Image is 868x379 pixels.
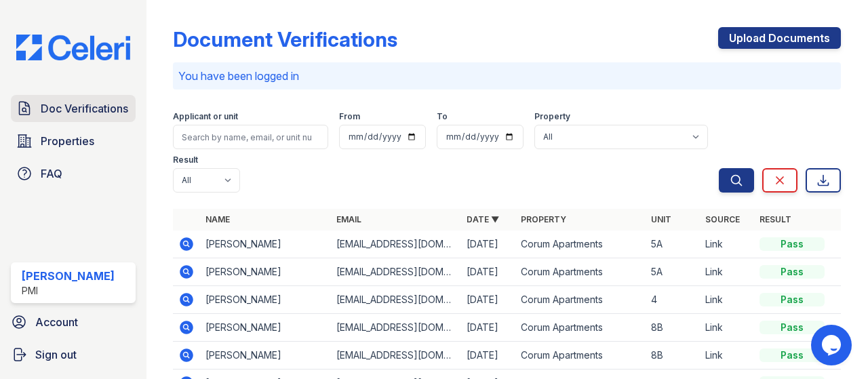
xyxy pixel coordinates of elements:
td: [EMAIL_ADDRESS][DOMAIN_NAME] [331,258,461,286]
a: Name [205,214,230,224]
div: Pass [759,237,825,251]
td: 4 [646,286,700,314]
td: [DATE] [461,286,515,314]
a: Upload Documents [718,27,841,49]
td: [PERSON_NAME] [200,231,330,258]
a: Date ▼ [467,214,499,224]
div: Pass [759,348,825,362]
a: Result [759,214,791,224]
a: Source [705,214,740,224]
td: Corum Apartments [515,231,646,258]
td: [EMAIL_ADDRESS][DOMAIN_NAME] [331,342,461,370]
td: Corum Apartments [515,286,646,314]
a: Sign out [5,341,141,368]
a: Property [521,214,566,224]
td: Corum Apartments [515,258,646,286]
p: You have been logged in [178,68,835,84]
label: Property [534,111,570,122]
label: Result [173,155,198,165]
td: [DATE] [461,258,515,286]
span: Doc Verifications [41,100,128,117]
td: Corum Apartments [515,342,646,370]
td: [EMAIL_ADDRESS][DOMAIN_NAME] [331,286,461,314]
td: [EMAIL_ADDRESS][DOMAIN_NAME] [331,314,461,342]
td: Link [700,258,754,286]
td: 5A [646,258,700,286]
a: Properties [11,127,136,155]
td: [DATE] [461,231,515,258]
td: Corum Apartments [515,314,646,342]
td: [PERSON_NAME] [200,314,330,342]
td: Link [700,231,754,258]
div: Pass [759,321,825,334]
div: [PERSON_NAME] [22,268,115,284]
td: Link [700,314,754,342]
div: Pass [759,265,825,279]
td: [PERSON_NAME] [200,258,330,286]
div: PMI [22,284,115,298]
span: FAQ [41,165,62,182]
td: Link [700,342,754,370]
td: 5A [646,231,700,258]
span: Account [35,314,78,330]
td: [PERSON_NAME] [200,342,330,370]
span: Properties [41,133,94,149]
td: [DATE] [461,342,515,370]
label: Applicant or unit [173,111,238,122]
td: [DATE] [461,314,515,342]
label: From [339,111,360,122]
a: Unit [651,214,671,224]
td: Link [700,286,754,314]
iframe: chat widget [811,325,854,365]
td: [PERSON_NAME] [200,286,330,314]
td: [EMAIL_ADDRESS][DOMAIN_NAME] [331,231,461,258]
div: Document Verifications [173,27,397,52]
td: 8B [646,342,700,370]
label: To [437,111,448,122]
a: Account [5,308,141,336]
div: Pass [759,293,825,306]
a: Email [336,214,361,224]
a: FAQ [11,160,136,187]
input: Search by name, email, or unit number [173,125,328,149]
td: 8B [646,314,700,342]
a: Doc Verifications [11,95,136,122]
img: CE_Logo_Blue-a8612792a0a2168367f1c8372b55b34899dd931a85d93a1a3d3e32e68fde9ad4.png [5,35,141,60]
span: Sign out [35,346,77,363]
